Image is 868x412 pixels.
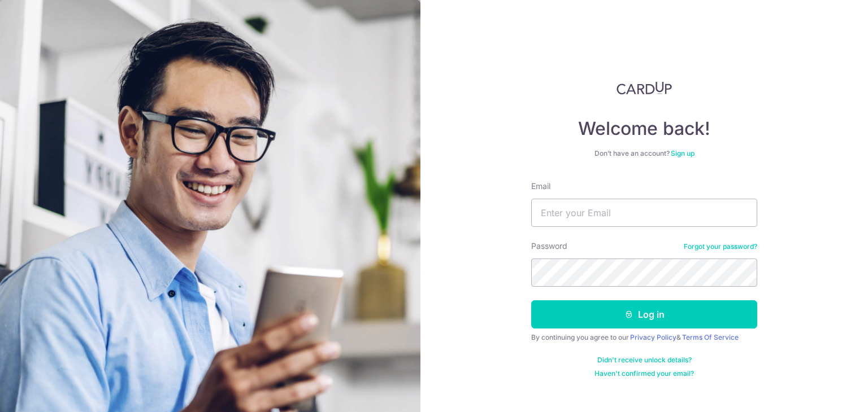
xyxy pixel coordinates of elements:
[531,199,757,227] input: Enter your Email
[531,333,757,342] div: By continuing you agree to our &
[671,149,695,157] a: Sign up
[597,356,692,365] a: Didn't receive unlock details?
[617,81,672,95] img: CardUp Logo
[630,333,676,341] a: Privacy Policy
[531,149,757,158] div: Don’t have an account?
[531,181,550,192] label: Email
[531,117,757,140] h4: Welcome back!
[682,333,739,341] a: Terms Of Service
[594,369,694,378] a: Haven't confirmed your email?
[531,240,567,252] label: Password
[684,242,757,251] a: Forgot your password?
[531,300,757,328] button: Log in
